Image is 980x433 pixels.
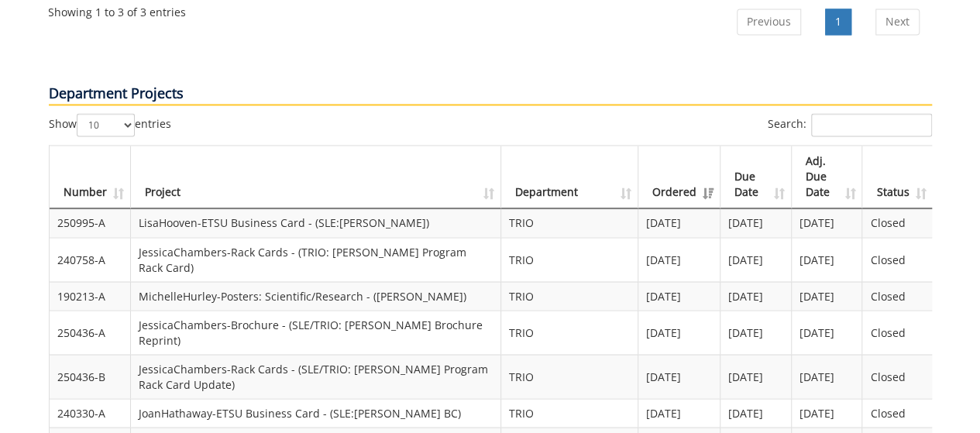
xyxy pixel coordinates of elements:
[792,354,863,398] td: [DATE]
[501,354,638,398] td: TRIO
[875,9,920,35] a: Next
[501,310,638,354] td: TRIO
[501,237,638,281] td: TRIO
[50,237,131,281] td: 240758-A
[131,281,502,310] td: MichelleHurley-Posters: Scientific/Research - ([PERSON_NAME])
[131,354,502,398] td: JessicaChambers-Rack Cards - (SLE/TRIO: [PERSON_NAME] Program Rack Card Update)
[131,310,502,354] td: JessicaChambers-Brochure - (SLE/TRIO: [PERSON_NAME] Brochure Reprint)
[862,281,932,310] td: Closed
[77,113,135,136] select: Showentries
[811,113,932,136] input: Search:
[131,237,502,281] td: JessicaChambers-Rack Cards - (TRIO: [PERSON_NAME] Program Rack Card)
[49,113,171,136] label: Show entries
[720,354,792,398] td: [DATE]
[638,281,720,310] td: [DATE]
[50,146,131,208] th: Number: activate to sort column ascending
[862,208,932,237] td: Closed
[792,281,863,310] td: [DATE]
[638,354,720,398] td: [DATE]
[131,398,502,427] td: JoanHathaway-ETSU Business Card - (SLE:[PERSON_NAME] BC)
[49,84,932,105] p: Department Projects
[50,354,131,398] td: 250436-B
[638,310,720,354] td: [DATE]
[638,237,720,281] td: [DATE]
[638,146,720,208] th: Ordered: activate to sort column ascending
[792,398,863,427] td: [DATE]
[50,310,131,354] td: 250436-A
[862,237,932,281] td: Closed
[638,398,720,427] td: [DATE]
[501,146,638,208] th: Department: activate to sort column ascending
[792,237,863,281] td: [DATE]
[825,9,851,35] a: 1
[720,310,792,354] td: [DATE]
[792,310,863,354] td: [DATE]
[50,281,131,310] td: 190213-A
[131,146,502,208] th: Project: activate to sort column ascending
[720,237,792,281] td: [DATE]
[501,398,638,427] td: TRIO
[862,310,932,354] td: Closed
[720,146,792,208] th: Due Date: activate to sort column ascending
[862,146,932,208] th: Status: activate to sort column ascending
[862,398,932,427] td: Closed
[720,281,792,310] td: [DATE]
[131,208,502,237] td: LisaHooven-ETSU Business Card - (SLE:[PERSON_NAME])
[768,113,932,136] label: Search:
[50,208,131,237] td: 250995-A
[638,208,720,237] td: [DATE]
[792,208,863,237] td: [DATE]
[501,281,638,310] td: TRIO
[862,354,932,398] td: Closed
[720,398,792,427] td: [DATE]
[501,208,638,237] td: TRIO
[50,398,131,427] td: 240330-A
[737,9,801,35] a: Previous
[720,208,792,237] td: [DATE]
[792,146,863,208] th: Adj. Due Date: activate to sort column ascending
